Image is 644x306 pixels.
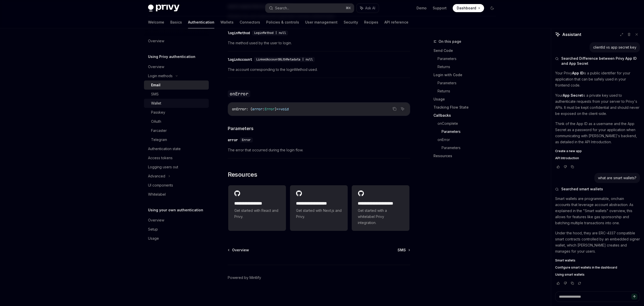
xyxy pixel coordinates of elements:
[148,54,195,60] h5: Using Privy authentication
[148,173,165,179] div: Advanced
[228,40,410,46] span: The method used by the user to login.
[252,107,262,111] span: error
[228,137,238,142] div: error
[555,187,640,192] button: Searched smart wallets
[144,108,209,117] a: Passkey
[232,107,246,111] span: onError
[242,138,251,142] span: Error
[433,95,500,103] a: Usage
[151,91,159,97] div: SMS
[148,16,164,28] a: Welcome
[296,208,342,220] span: Get started with Next.js and Privy.
[391,106,398,112] button: Copy the contents from the code block
[563,93,583,97] strong: App Secret
[144,216,209,225] a: Overview
[144,99,209,108] a: Wallet
[148,235,159,241] div: Usage
[144,36,209,46] a: Overview
[228,248,249,253] a: Overview
[148,73,173,79] div: Login methods
[234,208,280,220] span: Get started with React and Privy.
[144,90,209,99] a: SMS
[433,111,500,119] a: Callbacks
[148,164,178,170] div: Logging users out
[561,56,640,66] span: Searched Difference between Privy App ID and App Secret
[264,107,275,111] span: Error
[148,217,164,223] div: Overview
[228,147,410,153] span: The error that occurred during the login flow.
[144,153,209,162] a: Access tokens
[148,38,164,44] div: Overview
[453,4,484,12] a: Dashboard
[555,149,582,153] span: Create a new app
[562,31,581,37] span: Assistant
[555,258,640,262] a: Smart wallets
[151,137,167,143] div: Telegram
[417,6,427,11] a: Demo
[151,118,161,125] div: OAuth
[438,63,500,71] a: Returns
[555,196,640,226] p: Smart wallets are programmable, onchain accounts that leverage account abstraction. As explained ...
[188,16,214,28] a: Authentication
[228,90,251,97] code: onError
[555,266,640,270] a: Configure smart wallets in the dashboard
[555,156,640,160] a: API Introduction
[442,144,500,152] a: Parameters
[433,71,500,79] a: Login with Code
[346,6,351,10] span: ⌘ K
[266,16,299,28] a: Policies & controls
[144,144,209,153] a: Authentication state
[148,182,173,188] div: UI components
[148,146,181,152] div: Authentication state
[433,103,500,111] a: Tracking Flow State
[228,171,257,179] span: Resources
[631,294,637,300] button: Send message
[151,128,167,134] div: Farcaster
[555,258,575,262] span: Smart wallets
[555,149,640,153] a: Create a new app
[240,16,260,28] a: Connectors
[277,107,281,111] span: =>
[398,248,410,253] a: SMS
[365,6,375,11] span: Ask AI
[281,107,289,111] span: void
[144,162,209,172] a: Logging users out
[262,107,264,111] span: :
[148,64,164,70] div: Overview
[144,80,209,90] a: Email
[148,226,158,232] div: Setup
[144,225,209,234] a: Setup
[384,16,408,28] a: API reference
[555,92,640,117] p: Your is a private key used to authenticate requests from your server to Privy's APIs. It must be ...
[256,57,313,62] span: LinkedAccountWithMetadata | null
[275,107,277,111] span: )
[398,248,406,253] span: SMS
[555,266,617,270] span: Configure smart wallets in the dashboard
[144,181,209,190] a: UI components
[144,62,209,71] a: Overview
[593,45,636,50] div: clientId vs app secret key
[148,5,179,12] img: dark logo
[438,87,500,95] a: Returns
[148,207,203,213] h5: Using your own authentication
[561,187,603,192] span: Searched smart wallets
[598,175,636,180] div: what are smart wallets?
[220,16,234,28] a: Wallets
[275,5,289,11] div: Search...
[232,248,249,253] span: Overview
[364,16,378,28] a: Recipes
[228,67,410,73] span: The account corresponding to the loginMethod used.
[433,6,447,11] a: Support
[555,121,640,145] p: Think of the App ID as a username and the App Secret as a password for your application when comm...
[144,234,209,243] a: Usage
[144,126,209,135] a: Farcaster
[228,57,252,62] div: loginAccount
[344,16,358,28] a: Security
[144,135,209,144] a: Telegram
[457,6,476,11] span: Dashboard
[144,190,209,199] a: Whitelabel
[442,128,500,136] a: Parameters
[170,16,182,28] a: Basics
[358,208,403,226] span: Get started with a whitelabel Privy integration.
[488,4,496,12] button: Toggle dark mode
